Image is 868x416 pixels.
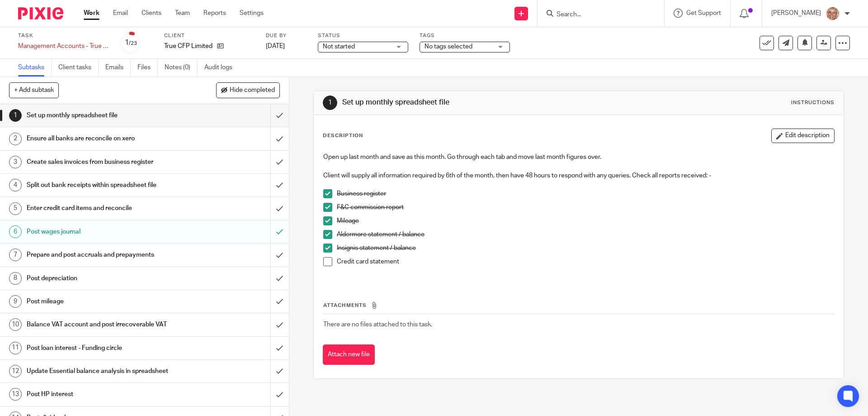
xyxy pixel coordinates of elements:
[142,9,161,18] a: Clients
[9,295,22,308] div: 9
[9,342,22,354] div: 11
[9,202,22,215] div: 5
[18,59,52,77] a: Subtasks
[27,272,183,285] h1: Post depreciation
[342,98,598,107] h1: Set up monthly spreadsheet file
[323,43,355,50] span: Not started
[771,9,821,18] p: [PERSON_NAME]
[175,9,190,18] a: Team
[266,32,307,39] label: Due by
[791,99,835,106] div: Instructions
[125,38,137,48] div: 1
[323,171,834,180] p: Client will supply all information required by 6th of the month, then have 48 hours to respond wi...
[27,295,183,308] h1: Post mileage
[323,96,337,110] div: 1
[27,155,183,169] h1: Create sales invoices from business register
[686,10,721,16] span: Get Support
[9,365,22,378] div: 12
[9,318,22,331] div: 10
[58,59,99,77] a: Client tasks
[18,42,108,51] div: Management Accounts - True CFP
[337,244,834,253] p: Insignis statement / balance
[318,32,408,39] label: Status
[27,109,183,122] h1: Set up monthly spreadsheet file
[323,132,363,139] p: Description
[9,388,22,401] div: 13
[27,132,183,145] h1: Ensure all banks are reconcile on xero
[9,225,22,238] div: 6
[230,87,275,94] span: Hide completed
[27,341,183,355] h1: Post loan interest - Funding circle
[84,9,99,18] a: Work
[9,82,59,98] button: + Add subtask
[164,32,255,39] label: Client
[9,249,22,261] div: 7
[826,6,840,21] img: SJ.jpg
[420,32,510,39] label: Tags
[18,32,108,39] label: Task
[216,82,280,98] button: Hide completed
[323,321,432,328] span: There are no files attached to this task.
[323,344,375,365] button: Attach new file
[129,41,137,46] small: /23
[425,43,472,50] span: No tags selected
[337,203,834,212] p: F&C commission report
[105,59,131,77] a: Emails
[337,257,834,266] p: Credit card statement
[27,387,183,401] h1: Post HP interest
[323,153,834,162] p: Open up last month and save as this month. Go through each tab and move last month figures over.
[771,129,835,143] button: Edit description
[556,11,637,19] input: Search
[113,9,128,18] a: Email
[27,201,183,215] h1: Enter credit card items and reconcile
[323,303,367,308] span: Attachments
[9,109,22,122] div: 1
[9,272,22,285] div: 8
[27,178,183,192] h1: Split out bank receipts within spreadsheet file
[18,7,63,19] img: Pixie
[337,189,834,198] p: Business register
[27,248,183,262] h1: Prepare and post accruals and prepayments
[27,318,183,331] h1: Balance VAT account and post irrecoverable VAT
[9,133,22,145] div: 2
[164,42,212,51] p: True CFP Limited
[137,59,158,77] a: Files
[27,225,183,239] h1: Post wages journal
[203,9,226,18] a: Reports
[240,9,264,18] a: Settings
[204,59,239,77] a: Audit logs
[337,230,834,239] p: Aldermore statement / balance
[9,179,22,191] div: 4
[9,156,22,168] div: 3
[266,43,285,49] span: [DATE]
[27,364,183,378] h1: Update Essential balance analysis in spreadsheet
[337,216,834,225] p: Mileage
[165,59,198,77] a: Notes (0)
